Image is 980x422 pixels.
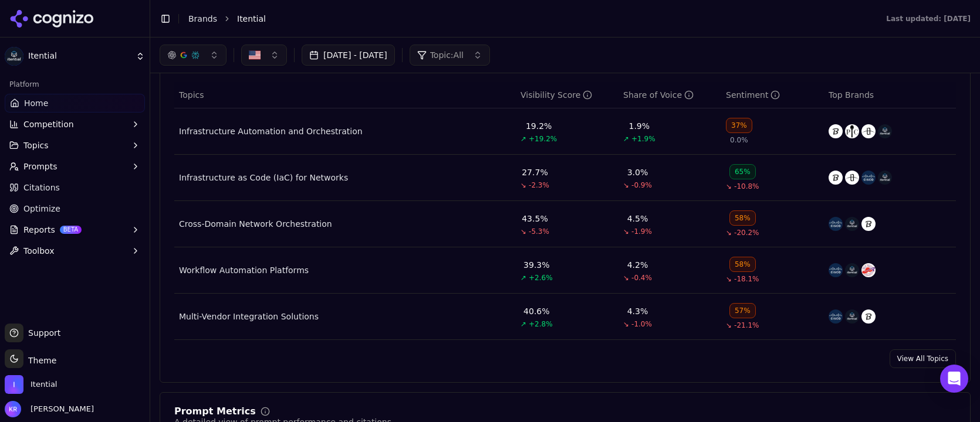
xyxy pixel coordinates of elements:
[179,311,319,322] a: Multi-Vendor Integration Solutions
[631,227,652,236] span: -1.9%
[5,375,23,394] img: Itential
[523,259,549,271] div: 39.3%
[23,356,56,365] span: Theme
[631,319,652,329] span: -1.0%
[5,94,145,113] a: Home
[5,47,23,66] img: Itential
[529,181,549,190] span: -2.3%
[886,14,971,23] div: Last updated: [DATE]
[623,273,629,283] span: ↘
[726,228,732,237] span: ↘
[521,89,592,101] div: Visibility Score
[174,82,956,340] div: Data table
[845,171,859,185] img: terraform
[521,273,526,283] span: ↗
[526,120,552,132] div: 19.2%
[23,224,55,236] span: Reports
[188,14,217,23] a: Brands
[726,321,732,330] span: ↘
[521,227,526,236] span: ↘
[890,349,956,368] a: View All Topics
[824,82,956,108] th: Top Brands
[5,375,57,394] button: Open organization switcher
[523,305,549,317] div: 40.6%
[726,118,752,133] div: 37%
[188,13,863,25] nav: breadcrumb
[627,259,648,271] div: 4.2%
[179,125,363,137] a: Infrastructure Automation and Orchestration
[5,199,145,218] a: Optimize
[729,210,756,226] div: 58%
[521,319,526,329] span: ↗
[5,220,145,239] button: ReportsBETA
[878,171,892,185] img: itential
[627,305,648,317] div: 4.3%
[28,51,131,62] span: Itential
[5,178,145,197] a: Citations
[5,75,145,94] div: Platform
[174,82,516,108] th: Topics
[179,172,348,183] a: Infrastructure as Code (IaC) for Networks
[631,273,652,283] span: -0.4%
[521,134,526,144] span: ↗
[174,407,256,416] div: Prompt Metrics
[5,401,94,417] button: Open user button
[529,319,553,329] span: +2.8%
[734,274,759,284] span: -18.1%
[861,309,876,324] img: ansible
[730,135,748,145] span: 0.0%
[940,365,968,393] div: Open Intercom Messenger
[734,228,759,237] span: -20.2%
[878,124,892,138] img: itential
[829,171,843,185] img: ansible
[31,379,57,390] span: Itential
[829,89,874,101] span: Top Brands
[829,217,843,231] img: cisco
[23,182,60,193] span: Citations
[23,139,49,151] span: Topics
[726,89,780,101] div: Sentiment
[734,321,759,330] span: -21.1%
[529,227,549,236] span: -5.3%
[5,241,145,260] button: Toolbox
[729,164,756,179] div: 65%
[627,166,648,178] div: 3.0%
[522,213,548,224] div: 43.5%
[861,263,876,277] img: red hat
[179,218,332,230] div: Cross-Domain Network Orchestration
[726,274,732,284] span: ↘
[829,309,843,324] img: cisco
[845,309,859,324] img: itential
[179,264,309,276] a: Workflow Automation Platforms
[5,401,21,417] img: Kristen Rachels
[845,263,859,277] img: itential
[521,181,526,190] span: ↘
[249,49,261,61] img: United States
[529,134,557,144] span: +19.2%
[734,182,759,191] span: -10.8%
[5,157,145,176] button: Prompts
[861,124,876,138] img: terraform
[623,181,629,190] span: ↘
[829,263,843,277] img: cisco
[430,49,464,61] span: Topic: All
[5,136,145,155] button: Topics
[23,203,60,215] span: Optimize
[623,134,629,144] span: ↗
[26,404,94,414] span: [PERSON_NAME]
[302,45,395,66] button: [DATE] - [DATE]
[631,134,655,144] span: +1.9%
[23,118,74,130] span: Competition
[179,89,204,101] span: Topics
[627,213,648,224] div: 4.5%
[623,319,629,329] span: ↘
[237,13,266,25] span: Itential
[631,181,652,190] span: -0.9%
[629,120,650,132] div: 1.9%
[726,182,732,191] span: ↘
[5,115,145,134] button: Competition
[729,257,756,272] div: 58%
